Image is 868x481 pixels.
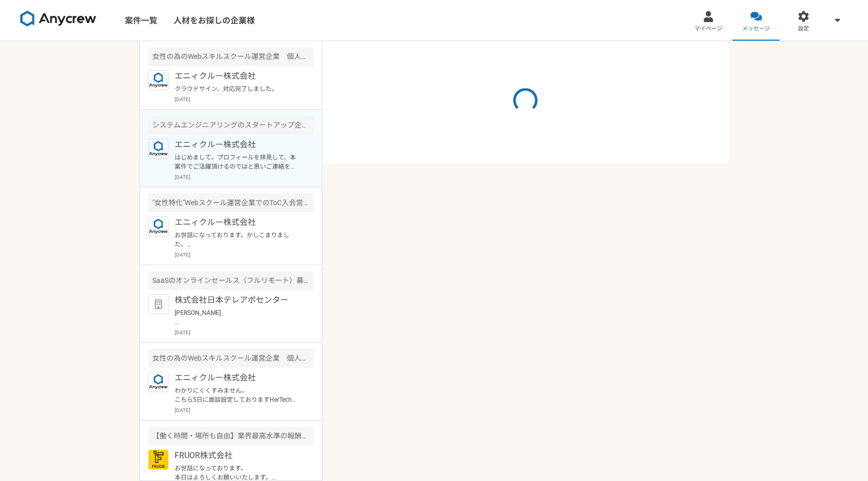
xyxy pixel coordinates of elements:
[148,70,169,90] img: logo_text_blue_01.png
[175,308,300,327] p: [PERSON_NAME] お世話になっております。 再度ご予約をいただきありがとうございます。 [DATE] 15:30 - 16:00にてご予約を確認いたしました。 メールアドレスへGoog...
[148,271,314,290] div: SaaSのオンラインセールス（フルリモート）募集
[148,294,169,314] img: default_org_logo-42cde973f59100197ec2c8e796e4974ac8490bb5b08a0eb061ff975e4574aa76.png
[798,25,809,33] span: 設定
[175,95,314,103] p: [DATE]
[175,450,300,462] p: FRUOR株式会社
[175,84,300,93] p: クラウドサイン、対応完了しました。
[175,70,300,82] p: エニィクルー株式会社
[148,427,314,445] div: 【働く時間・場所も自由】業界最高水準の報酬率を誇るキャリアアドバイザーを募集！
[148,194,314,212] div: "女性特化"Webスクール運営企業でのToC入会営業（フルリモート可）
[175,386,300,404] p: わかりにくくすみません。 こちら5日に面談設定しておりますHerTech様となります。 ご確認よろしくお願いいたします。
[175,216,300,229] p: エニィクルー株式会社
[175,139,300,151] p: エニィクルー株式会社
[694,25,722,33] span: マイページ
[175,406,314,414] p: [DATE]
[148,450,169,470] img: FRUOR%E3%83%AD%E3%82%B3%E3%82%99.png
[148,116,314,135] div: システムエンジニアリングのスタートアップ企業 生成AIの新規事業のセールスを募集
[148,216,169,237] img: logo_text_blue_01.png
[175,173,314,181] p: [DATE]
[148,372,169,392] img: logo_text_blue_01.png
[148,47,314,66] div: 女性の為のWebスキルスクール運営企業 個人営業
[175,153,300,171] p: はじめまして。プロフィールを拝見して、本案件でご活躍頂けるのではと思いご連絡を差し上げました。 案件ページの内容をご確認頂き、もし条件など合致されるようでしたら是非詳細をご案内できればと思います...
[175,329,314,336] p: [DATE]
[175,231,300,249] p: お世話になっております。かしこまりました。 気になる案件等ございましたらお気軽にご連絡ください。 引き続きよろしくお願い致します。
[148,349,314,368] div: 女性の為のWebスキルスクール運営企業 個人営業（フルリモート）
[175,294,300,306] p: 株式会社日本テレアポセンター
[20,11,96,27] img: 8DqYSo04kwAAAAASUVORK5CYII=
[148,139,169,159] img: logo_text_blue_01.png
[742,25,770,33] span: メッセージ
[175,372,300,384] p: エニィクルー株式会社
[175,251,314,259] p: [DATE]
